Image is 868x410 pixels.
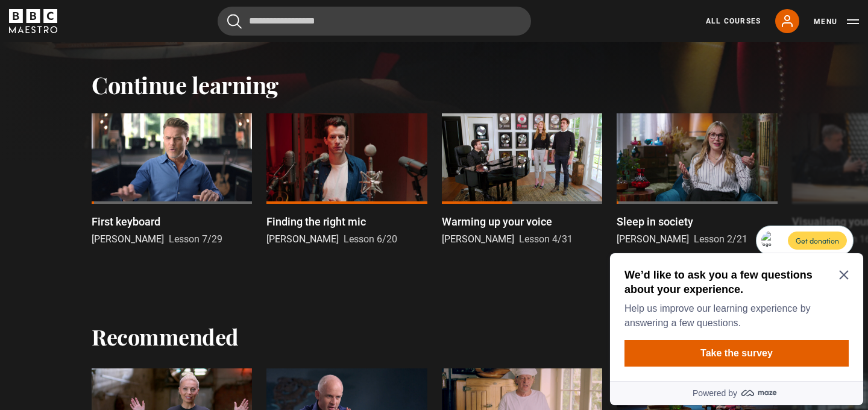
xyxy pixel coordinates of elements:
span: [PERSON_NAME] [442,233,514,245]
p: First keyboard [92,213,160,230]
p: Finding the right mic [266,213,366,230]
button: Toggle navigation [814,16,859,28]
button: Close Maze Prompt [234,22,244,31]
button: Take the survey [19,92,244,118]
span: [PERSON_NAME] [266,233,339,245]
a: Powered by maze [5,133,258,157]
a: Finding the right mic [PERSON_NAME] Lesson 6/20 [266,113,427,247]
span: Lesson 2/21 [694,233,747,245]
h2: We’d like to ask you a few questions about your experience. [19,19,239,48]
p: Sleep in society [617,213,693,230]
svg: BBC Maestro [9,9,57,33]
span: [PERSON_NAME] [617,233,689,245]
span: Lesson 4/31 [519,233,573,245]
span: Lesson 7/29 [169,233,222,245]
h2: Recommended [92,324,239,349]
h2: Continue learning [92,71,776,99]
p: Warming up your voice [442,213,552,230]
a: First keyboard [PERSON_NAME] Lesson 7/29 [92,113,252,247]
a: Warming up your voice [PERSON_NAME] Lesson 4/31 [442,113,602,247]
span: Lesson 6/20 [344,233,397,245]
div: Optional study invitation [5,5,258,157]
span: [PERSON_NAME] [92,233,164,245]
input: Search [218,7,531,36]
button: Submit the search query [227,14,242,29]
p: Help us improve our learning experience by answering a few questions. [19,53,239,82]
a: All Courses [706,16,761,27]
a: Sleep in society [PERSON_NAME] Lesson 2/21 [617,113,777,247]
